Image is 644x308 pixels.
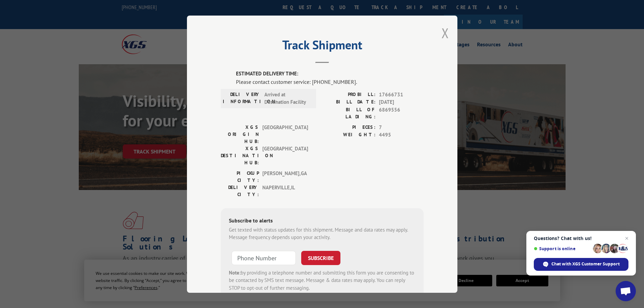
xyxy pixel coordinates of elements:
div: Get texted with status updates for this shipment. Message and data rates may apply. Message frequ... [229,226,415,241]
span: Chat with XGS Customer Support [551,261,620,267]
button: SUBSCRIBE [301,251,340,265]
span: [PERSON_NAME] , GA [262,169,308,184]
span: Questions? Chat with us! [534,236,628,241]
label: BILL OF LADING: [322,106,376,120]
span: 4495 [379,131,424,139]
div: Open chat [616,281,636,301]
label: XGS ORIGIN HUB: [221,123,259,145]
strong: Note: [229,269,241,276]
div: Please contact customer service: [PHONE_NUMBER]. [236,77,424,86]
label: ESTIMATED DELIVERY TIME: [236,70,424,78]
span: Arrived at Destination Facility [264,91,310,106]
label: PICKUP CITY: [221,169,259,184]
button: Close modal [442,24,449,42]
label: PROBILL: [322,91,376,98]
input: Phone Number [232,251,296,265]
div: Chat with XGS Customer Support [534,258,628,271]
label: WEIGHT: [322,131,376,139]
span: Support is online [534,246,591,251]
span: [GEOGRAPHIC_DATA] [262,145,308,166]
label: BILL DATE: [322,98,376,106]
span: 17666731 [379,91,424,98]
div: Subscribe to alerts [229,216,415,226]
span: Close chat [623,234,631,242]
label: DELIVERY CITY: [221,184,259,198]
h2: Track Shipment [221,40,424,53]
label: XGS DESTINATION HUB: [221,145,259,166]
div: by providing a telephone number and submitting this form you are consenting to be contacted by SM... [229,269,415,292]
span: 7 [379,123,424,131]
span: 6869556 [379,106,424,120]
label: PIECES: [322,123,376,131]
span: [GEOGRAPHIC_DATA] [262,123,308,145]
span: [DATE] [379,98,424,106]
span: NAPERVILLE , IL [262,184,308,198]
label: DELIVERY INFORMATION: [223,91,261,106]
